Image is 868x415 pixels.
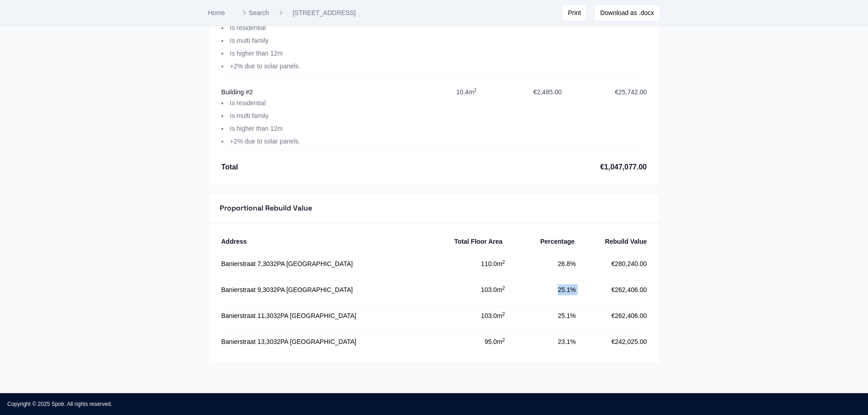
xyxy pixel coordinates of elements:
[615,87,647,147] div: €25,742.00
[434,284,505,295] div: 103.0 m
[293,8,355,17] a: [STREET_ADDRESS]
[221,22,367,33] li: Is residential
[576,310,647,321] div: €262,406.00
[208,9,225,16] a: Home
[221,310,434,321] div: Banierstraat 11 , 3032PA [GEOGRAPHIC_DATA]
[502,285,505,291] sup: 2
[221,136,367,147] li: +2% due to solar panels.
[606,11,647,72] div: €1,021,335.00
[562,4,587,21] button: Print
[505,284,576,295] div: 25.1%
[221,97,367,108] li: Is residential
[502,311,505,317] sup: 2
[438,236,503,247] div: Total Floor Area
[600,162,647,173] div: €1,047,077.00
[434,258,505,269] div: 110.0 m
[221,35,367,46] li: Is multi family
[434,336,505,347] div: 95.0 m
[221,236,431,247] div: Address
[452,11,477,72] div: 411.0 m
[434,310,505,321] div: 103.0 m
[505,258,576,269] div: 26.8%
[240,8,269,17] a: Search
[221,162,238,173] div: Total
[576,336,647,347] div: €242,025.00
[221,284,434,295] div: Banierstraat 9 , 3032PA [GEOGRAPHIC_DATA]
[594,4,660,21] button: Download as .docx
[221,48,367,59] li: Is higher than 12m
[576,258,647,269] div: €280,240.00
[533,87,561,147] div: €2,485.00
[221,336,434,347] div: Banierstraat 13 , 3032PA [GEOGRAPHIC_DATA]
[474,87,477,93] sup: 2
[220,203,312,214] h3: Proportional Rebuild Value
[505,336,576,347] div: 23.1%
[505,310,576,321] div: 25.1%
[533,11,561,72] div: €2,485.00
[456,87,477,147] div: 10.4 m
[221,61,367,72] li: +2% due to solar panels.
[502,259,505,265] sup: 2
[502,337,505,343] sup: 2
[576,284,647,295] div: €262,406.00
[582,236,647,247] div: Rebuild Value
[510,236,575,247] div: Percentage
[221,110,367,121] li: Is multi family
[221,87,392,97] div: Building # 2
[221,123,367,134] li: Is higher than 12m
[221,258,434,269] div: Banierstraat 7 , 3032PA [GEOGRAPHIC_DATA]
